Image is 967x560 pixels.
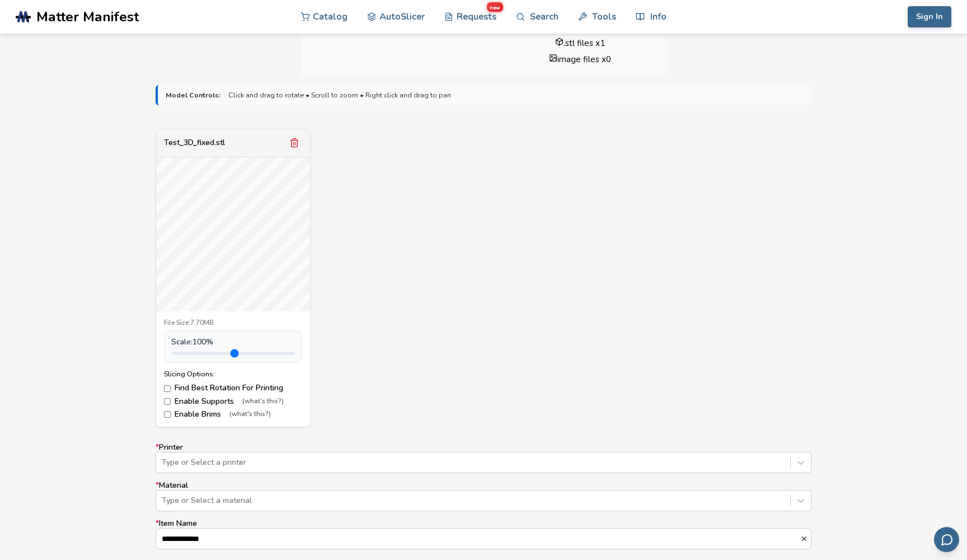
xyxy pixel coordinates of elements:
input: Find Best Rotation For Printing [164,385,171,392]
span: Click and drag to rotate • Scroll to zoom • Right click and drag to pan [228,91,451,99]
span: new [487,2,503,12]
input: *Item Name [156,529,800,549]
label: Printer [156,443,811,473]
label: Enable Supports [164,397,302,406]
li: .stl files x 1 [503,37,658,49]
button: *Item Name [800,535,811,543]
strong: Model Controls: [166,91,220,99]
input: Enable Supports(what's this?) [164,398,171,405]
div: Slicing Options: [164,370,302,378]
input: *PrinterType or Select a printer [162,458,164,467]
label: Enable Brims [164,410,302,419]
label: Material [156,481,811,511]
label: Item Name [156,519,811,549]
span: Matter Manifest [36,9,139,25]
div: Test_3D_fixed.stl [164,138,225,147]
button: Sign In [908,6,951,27]
button: Send feedback via email [934,527,959,552]
span: (what's this?) [242,398,284,405]
input: *MaterialType or Select a material [162,496,164,505]
button: Remove model [287,135,302,151]
span: Scale: 100 % [171,338,213,347]
input: Enable Brims(what's this?) [164,411,171,418]
label: Find Best Rotation For Printing [164,384,302,393]
span: (what's this?) [229,410,271,418]
li: image files x 0 [503,53,658,65]
div: File Size: 7.70MB [164,319,302,327]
